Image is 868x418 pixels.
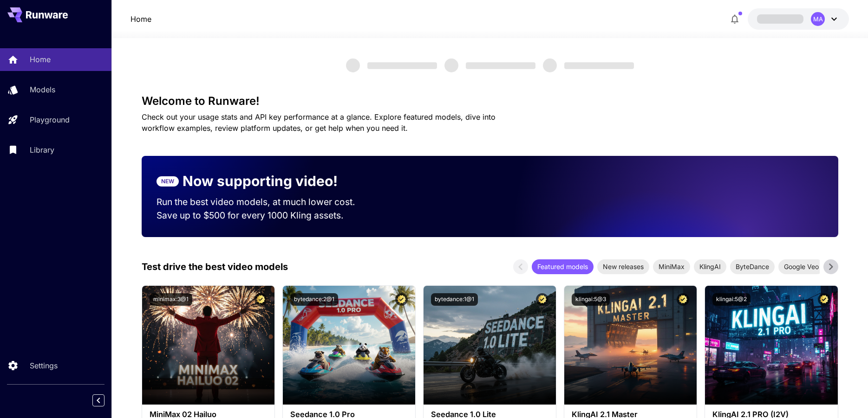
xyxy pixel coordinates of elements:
[677,293,689,306] button: Certified Model – Vetted for best performance and includes a commercial license.
[92,394,104,406] button: Collapse sidebar
[712,293,751,306] button: klingai:5@2
[818,293,830,306] button: Certified Model – Vetted for best performance and includes a commercial license.
[157,195,373,209] p: Run the best video models, at much lower cost.
[778,259,824,274] div: Google Veo
[142,95,838,108] h3: Welcome to Runware!
[597,259,649,274] div: New releases
[597,262,649,271] span: New releases
[424,286,556,405] img: alt
[283,286,415,405] img: alt
[694,262,726,271] span: KlingAI
[150,293,192,306] button: minimax:3@1
[142,260,288,274] p: Test drive the best video models
[99,392,111,409] div: Collapse sidebar
[532,262,594,271] span: Featured models
[694,259,726,274] div: KlingAI
[183,171,338,192] p: Now supporting video!
[157,209,373,222] p: Save up to $500 for every 1000 Kling assets.
[142,286,274,405] img: alt
[30,360,58,371] p: Settings
[564,286,697,405] img: alt
[255,293,267,306] button: Certified Model – Vetted for best performance and includes a commercial license.
[532,259,594,274] div: Featured models
[572,293,610,306] button: klingai:5@3
[131,13,151,25] a: Home
[653,259,690,274] div: MiniMax
[30,54,51,65] p: Home
[161,177,174,186] p: NEW
[778,262,824,271] span: Google Veo
[536,293,548,306] button: Certified Model – Vetted for best performance and includes a commercial license.
[730,262,775,271] span: ByteDance
[30,84,55,95] p: Models
[131,13,151,25] nav: breadcrumb
[730,259,775,274] div: ByteDance
[811,12,825,26] div: MA
[142,112,496,133] span: Check out your usage stats and API key performance at a glance. Explore featured models, dive int...
[748,8,849,30] button: MA
[705,286,837,405] img: alt
[30,114,70,125] p: Playground
[290,293,338,306] button: bytedance:2@1
[395,293,408,306] button: Certified Model – Vetted for best performance and includes a commercial license.
[30,144,54,155] p: Library
[431,293,478,306] button: bytedance:1@1
[653,262,690,271] span: MiniMax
